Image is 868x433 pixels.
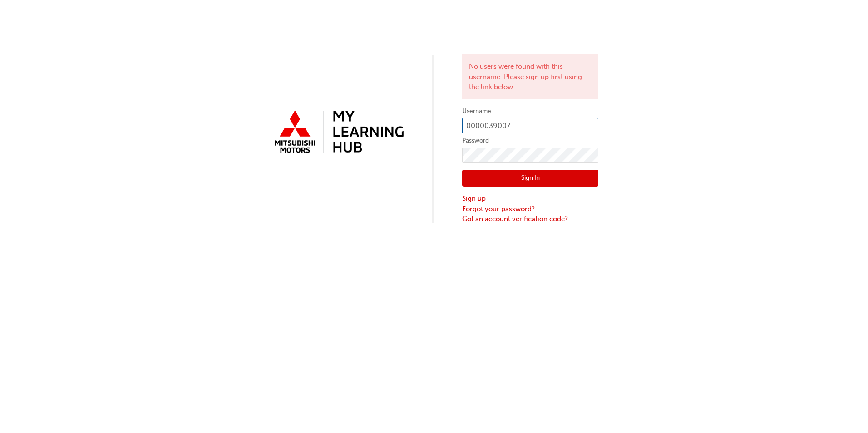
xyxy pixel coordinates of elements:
[462,54,598,99] div: No users were found with this username. Please sign up first using the link below.
[462,193,598,204] a: Sign up
[462,170,598,187] button: Sign In
[462,118,598,133] input: Username
[462,106,598,117] label: Username
[462,135,598,146] label: Password
[270,107,406,158] img: mmal
[462,214,598,224] a: Got an account verification code?
[462,204,598,214] a: Forgot your password?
